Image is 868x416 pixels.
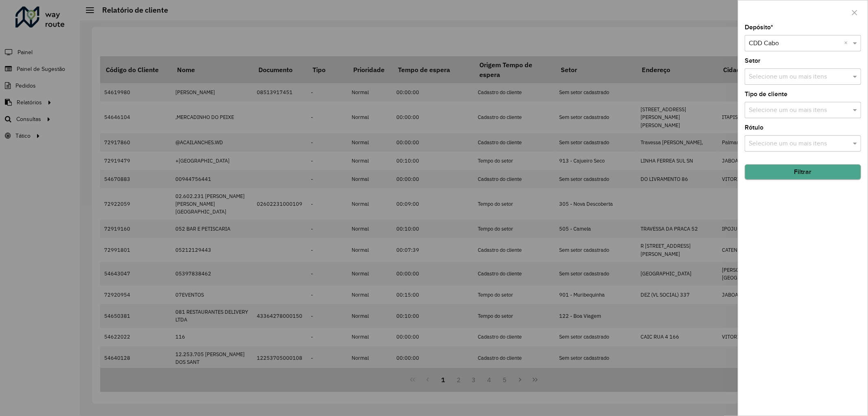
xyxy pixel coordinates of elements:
[745,123,763,132] label: Rótulo
[745,22,773,32] label: Depósito
[745,89,787,99] label: Tipo de cliente
[745,56,761,66] label: Setor
[844,38,851,48] span: Clear all
[745,164,861,180] button: Filtrar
